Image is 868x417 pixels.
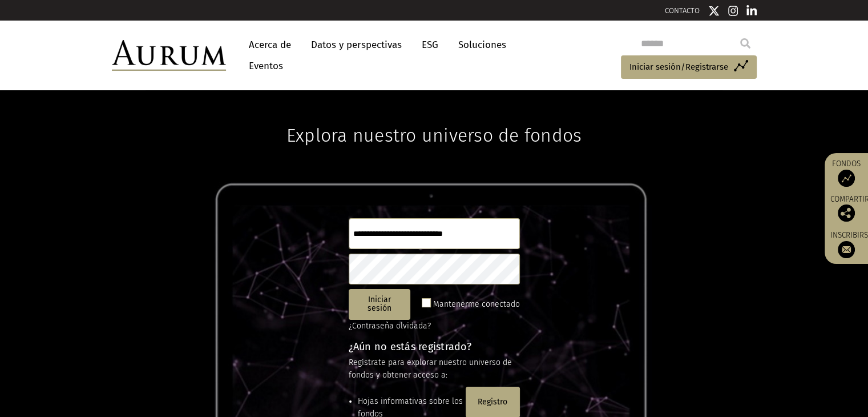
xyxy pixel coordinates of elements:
a: Fondos [830,159,862,187]
font: ¿Aún no estás registrado? [349,340,471,353]
font: Explora nuestro universo de fondos [286,125,582,146]
button: Iniciar sesión [349,289,410,320]
img: Acceso a fondos [838,170,855,187]
font: Acerca de [249,39,291,51]
img: Icono de Linkedin [746,5,757,17]
img: Icono de Twitter [708,5,720,17]
a: Eventos [243,55,283,77]
font: ESG [422,39,438,51]
font: Eventos [249,60,283,72]
a: ¿Contraseña olvidada? [349,321,431,331]
a: Iniciar sesión/Registrarse [621,55,757,79]
font: Soluciones [458,39,506,51]
font: Regístrate para explorar nuestro universo de fondos y obtener acceso a: [349,358,512,380]
font: Iniciar sesión [368,295,391,313]
font: Iniciar sesión/Registrarse [629,62,728,72]
a: Soluciones [453,34,512,55]
font: Registro [478,397,507,407]
a: Acerca de [243,34,297,55]
a: CONTACTO [665,6,700,15]
font: Fondos [832,159,861,169]
input: Submit [734,32,757,55]
font: Datos y perspectivas [311,39,402,51]
img: Comparte esta publicación [838,205,855,222]
a: Datos y perspectivas [305,34,407,55]
img: Oro [112,40,226,71]
font: Mantenerme conectado [433,299,520,309]
img: Icono de Instagram [728,5,738,17]
img: Suscríbete a nuestro boletín [838,241,855,258]
a: ESG [416,34,444,55]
